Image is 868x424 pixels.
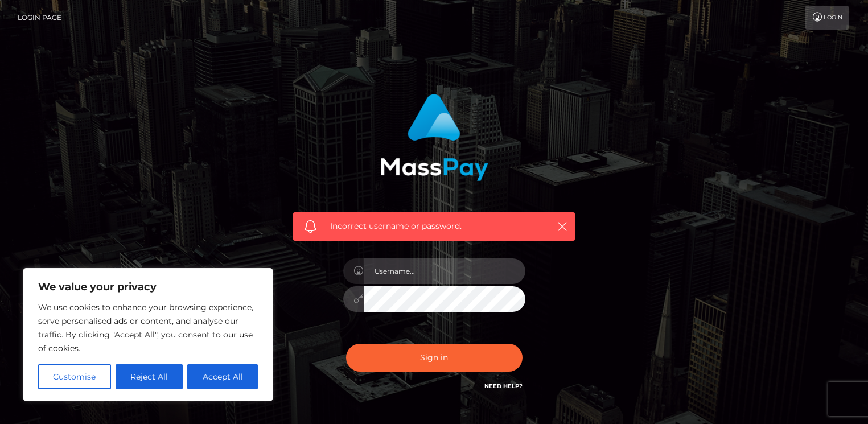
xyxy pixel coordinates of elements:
a: Login [805,6,849,30]
button: Sign in [346,344,523,372]
button: Reject All [116,364,183,389]
div: We value your privacy [23,268,273,401]
p: We value your privacy [38,280,258,294]
button: Accept All [187,364,258,389]
input: Username... [364,258,525,284]
a: Login Page [18,6,61,30]
p: We use cookies to enhance your browsing experience, serve personalised ads or content, and analys... [38,300,258,355]
span: Incorrect username or password. [330,220,538,232]
a: Need Help? [484,382,523,390]
button: Customise [38,364,111,389]
img: MassPay Login [380,94,488,181]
